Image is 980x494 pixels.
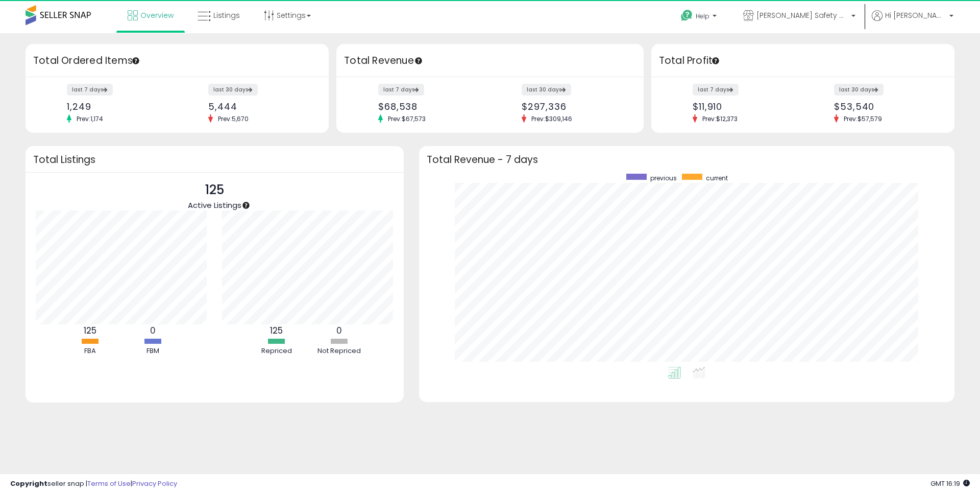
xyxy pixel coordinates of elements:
[208,101,311,112] div: 5,444
[885,10,946,20] span: Hi [PERSON_NAME]
[309,346,370,356] div: Not Repriced
[650,174,677,182] span: previous
[188,180,241,200] p: 125
[673,2,727,33] a: Help
[414,56,423,65] div: Tooltip anchor
[241,201,251,210] div: Tooltip anchor
[522,84,571,96] label: last 30 days
[188,200,241,210] span: Active Listings
[834,101,937,112] div: $53,540
[872,10,953,33] a: Hi [PERSON_NAME]
[67,84,113,96] label: last 7 days
[711,56,720,65] div: Tooltip anchor
[839,114,887,123] span: Prev: $57,579
[336,324,342,337] b: 0
[71,114,108,123] span: Prev: 1,174
[84,324,96,337] b: 125
[383,114,431,123] span: Prev: $67,573
[59,346,120,356] div: FBA
[378,84,424,96] label: last 7 days
[246,346,307,356] div: Repriced
[526,114,577,123] span: Prev: $309,146
[427,156,947,163] h3: Total Revenue - 7 days
[344,54,636,68] h3: Total Revenue
[522,101,626,112] div: $297,336
[67,101,169,112] div: 1,249
[33,156,396,163] h3: Total Listings
[213,114,254,123] span: Prev: 5,670
[693,101,795,112] div: $11,910
[33,54,321,68] h3: Total Ordered Items
[697,114,743,123] span: Prev: $12,373
[680,9,693,22] i: Get Help
[150,324,156,337] b: 0
[208,84,258,96] label: last 30 days
[693,84,739,96] label: last 7 days
[696,12,709,20] span: Help
[140,10,174,20] span: Overview
[378,101,482,112] div: $68,538
[270,324,283,337] b: 125
[706,174,728,182] span: current
[756,10,848,20] span: [PERSON_NAME] Safety & Supply
[213,10,240,20] span: Listings
[659,54,947,68] h3: Total Profit
[834,84,884,96] label: last 30 days
[122,346,183,356] div: FBM
[131,56,140,65] div: Tooltip anchor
